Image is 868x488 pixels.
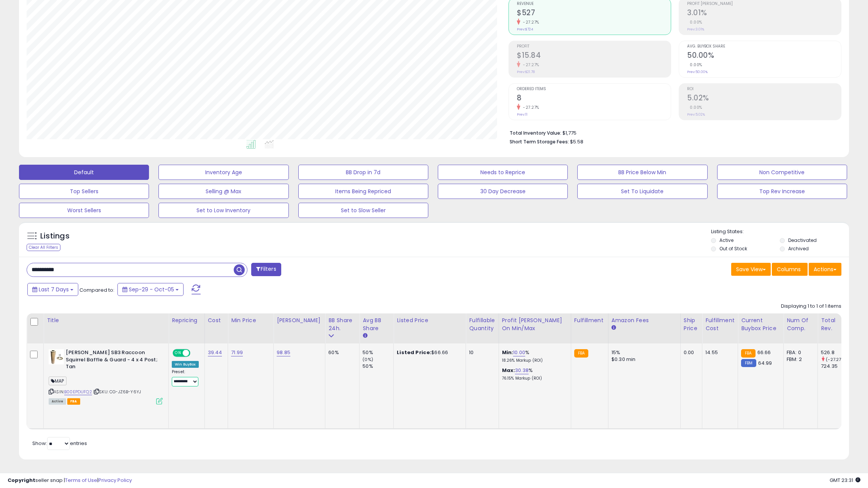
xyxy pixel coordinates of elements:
[574,349,588,358] small: FBA
[687,45,841,49] span: Avg. Buybox Share
[65,477,97,484] a: Terms of Use
[510,130,561,136] b: Total Inventory Value:
[67,398,80,405] span: FBA
[611,349,675,356] div: 15%
[510,138,569,145] b: Short Term Storage Fees:
[64,389,92,395] a: B00EPDUFQ2
[717,165,847,180] button: Non Competitive
[189,350,201,356] span: OFF
[172,316,201,324] div: Repricing
[788,237,817,243] label: Deactivated
[363,363,393,370] div: 50%
[438,165,568,180] button: Needs to Reprice
[49,349,64,364] img: 31rmCcmvFTL._SL40_.jpg
[363,316,390,332] div: Avg BB Share
[687,105,702,110] small: 0.00%
[158,184,288,199] button: Selling @ Max
[577,165,707,180] button: BB Price Below Min
[687,62,702,68] small: 0.00%
[577,184,707,199] button: Set To Liquidate
[502,367,565,381] div: %
[517,8,671,19] h2: $527
[328,349,353,356] div: 60%
[741,316,780,332] div: Current Buybox Price
[502,349,565,363] div: %
[40,231,70,242] h5: Listings
[8,477,132,484] div: seller snap | |
[705,349,732,356] div: 14.55
[830,477,860,484] span: 2025-10-13 23:31 GMT
[757,349,771,356] span: 66.66
[687,87,841,91] span: ROI
[397,316,463,324] div: Listed Price
[98,477,132,484] a: Privacy Policy
[277,316,322,324] div: [PERSON_NAME]
[39,286,69,293] span: Last 7 Days
[687,112,705,117] small: Prev: 5.02%
[787,356,812,363] div: FBM: 2
[515,367,529,374] a: 30.38
[741,349,755,358] small: FBA
[298,203,428,218] button: Set to Slow Seller
[27,244,60,251] div: Clear All Filters
[93,389,141,395] span: | SKU: CG-JZ6B-Y6YJ
[687,27,704,32] small: Prev: 3.01%
[809,263,841,276] button: Actions
[687,94,841,104] h2: 5.02%
[611,356,675,363] div: $0.30 min
[469,349,493,356] div: 10
[172,369,199,386] div: Preset:
[517,112,527,117] small: Prev: 11
[684,316,699,332] div: Ship Price
[438,184,568,199] button: 30 Day Decrease
[517,70,535,74] small: Prev: $21.78
[208,349,222,356] a: 39.44
[208,316,225,324] div: Cost
[510,128,836,137] li: $1,775
[719,237,733,243] label: Active
[19,165,149,180] button: Default
[49,398,66,405] span: All listings currently available for purchase on Amazon
[49,377,67,385] span: MAP
[79,286,114,294] span: Compared to:
[705,316,735,332] div: Fulfillment Cost
[517,51,671,61] h2: $15.84
[66,349,158,372] b: [PERSON_NAME] SB3 Raccoon Squirrel Baffle & Guard - 4 x 4 Post; Tan
[47,316,165,324] div: Title
[298,184,428,199] button: Items Being Repriced
[19,184,149,199] button: Top Sellers
[687,51,841,61] h2: 50.00%
[758,359,772,367] span: 64.99
[49,349,163,404] div: ASIN:
[277,349,290,356] a: 98.85
[499,313,571,343] th: The percentage added to the cost of goods (COGS) that forms the calculator for Min & Max prices.
[821,363,852,370] div: 724.35
[517,45,671,49] span: Profit
[397,349,431,356] b: Listed Price:
[772,263,808,276] button: Columns
[520,105,539,110] small: -27.27%
[231,349,243,356] a: 71.99
[513,349,525,356] a: 10.00
[517,87,671,91] span: Ordered Items
[777,265,801,273] span: Columns
[821,349,852,356] div: 526.8
[687,19,702,25] small: 0.00%
[687,70,708,74] small: Prev: 50.00%
[517,27,533,32] small: Prev: $724
[502,358,565,363] p: 18.26% Markup (ROI)
[129,286,174,293] span: Sep-29 - Oct-05
[570,138,583,145] span: $5.58
[687,2,841,6] span: Profit [PERSON_NAME]
[363,356,373,362] small: (0%)
[502,376,565,381] p: 76.15% Markup (ROI)
[821,316,849,332] div: Total Rev.
[502,367,515,374] b: Max:
[173,350,183,356] span: ON
[517,2,671,6] span: Revenue
[574,316,605,324] div: Fulfillment
[520,19,539,25] small: -27.27%
[741,359,756,367] small: FBM
[611,324,616,331] small: Amazon Fees.
[717,184,847,199] button: Top Rev Increase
